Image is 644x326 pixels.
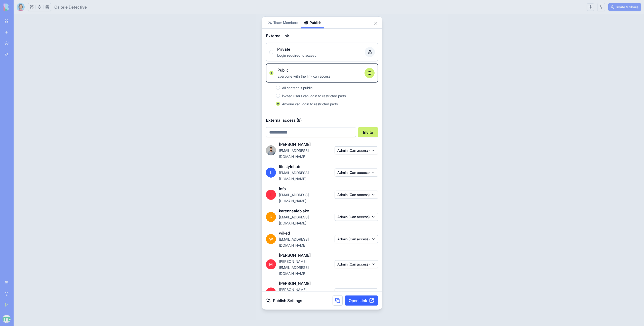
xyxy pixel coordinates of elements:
[277,46,290,52] span: Private
[335,191,378,199] button: Admin (Can access)
[301,17,324,28] button: Publish
[266,212,276,222] span: K
[282,94,346,98] span: Invited users can login to restricted parts
[277,67,289,73] span: Public
[276,86,280,90] button: All content is public
[266,117,378,123] span: External access (8)
[265,17,301,28] button: Team Members
[335,288,378,297] button: Admin (Can access)
[269,50,273,54] button: PrivateLogin required to access
[279,230,290,236] span: wiked
[345,295,378,305] a: Open Link
[266,145,276,155] img: image_123650291_bsq8ao.jpg
[279,148,309,159] span: [EMAIL_ADDRESS][DOMAIN_NAME]
[266,297,302,303] a: Publish Settings
[335,213,378,221] button: Admin (Can access)
[276,94,280,98] button: Invited users can login to restricted parts
[266,33,289,39] span: External link
[279,280,311,286] span: [PERSON_NAME]
[266,190,276,200] span: I
[277,74,331,78] span: Everyone with the link can access
[279,237,309,247] span: [EMAIL_ADDRESS][DOMAIN_NAME]
[279,287,309,304] span: [PERSON_NAME][EMAIL_ADDRESS][DOMAIN_NAME]
[279,141,311,147] span: [PERSON_NAME]
[279,208,309,214] span: karennealeblake
[269,71,273,75] button: PublicEveryone with the link can access
[282,86,312,90] span: All content is public
[279,164,300,170] span: lifestylehub
[277,53,316,57] span: Login required to access
[335,169,378,177] button: Admin (Can access)
[266,234,276,244] span: W
[266,259,276,269] span: M
[279,186,286,192] span: info
[279,193,309,203] span: [EMAIL_ADDRESS][DOMAIN_NAME]
[358,127,378,137] button: Invite
[279,171,309,181] span: [EMAIL_ADDRESS][DOMAIN_NAME]
[279,215,309,225] span: [EMAIL_ADDRESS][DOMAIN_NAME]
[335,260,378,268] button: Admin (Can access)
[266,287,276,298] span: ML
[279,252,311,258] span: [PERSON_NAME]
[279,259,309,276] span: [PERSON_NAME][EMAIL_ADDRESS][DOMAIN_NAME]
[335,235,378,243] button: Admin (Can access)
[266,168,276,178] span: L
[282,102,338,106] span: Anyone can login to restricted parts
[335,146,378,154] button: Admin (Can access)
[276,102,280,106] button: Anyone can login to restricted parts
